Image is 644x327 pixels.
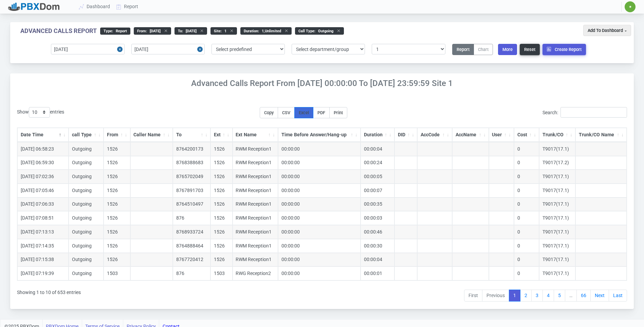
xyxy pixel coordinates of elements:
td: Outgoing [69,197,104,211]
td: T9017(17.2) [539,156,575,170]
td: 00:00:04 [361,253,394,267]
th: To: activate to sort column ascending [173,128,211,142]
input: Start date [51,44,124,54]
td: 00:00:03 [361,211,394,225]
td: Outgoing [69,184,104,197]
td: 8767891703 [173,184,211,197]
button: ✷ [624,1,636,13]
span: Copy [264,110,274,115]
a: Dashboard [76,0,113,13]
td: 1526 [104,184,130,197]
td: 00:00:30 [361,239,394,253]
td: RWM Reception1 [233,156,278,170]
td: 0 [514,266,539,280]
span: Outgoing [315,29,333,33]
th: DID: activate to sort column ascending [394,128,417,142]
td: RWM Reception1 [233,225,278,239]
td: 0 [514,156,539,170]
td: 00:00:05 [361,170,394,184]
td: 1526 [104,170,130,184]
td: 876 [173,266,211,280]
a: Report [113,0,142,13]
td: 0 [514,170,539,184]
td: 1526 [210,197,232,211]
button: More [498,44,517,55]
td: Outgoing [69,253,104,267]
th: User: activate to sort column ascending [489,128,514,142]
td: 1526 [104,211,130,225]
td: 8764200173 [173,142,211,156]
div: Call Type : [295,27,344,35]
td: T9017(17.1) [539,142,575,156]
td: 00:00:04 [361,142,394,156]
a: 2 [520,290,532,302]
td: 00:00:00 [278,225,361,239]
td: [DATE] 06:59:30 [17,156,69,170]
td: [DATE] 07:14:35 [17,239,69,253]
td: 8768933724 [173,225,211,239]
td: T9017(17.1) [539,266,575,280]
select: Showentries [29,107,50,118]
td: [DATE] 07:08:51 [17,211,69,225]
button: CSV [278,107,295,118]
span: [DATE] [183,29,197,33]
th: Cost: activate to sort column ascending [514,128,539,142]
td: 0 [514,142,539,156]
td: 1526 [104,239,130,253]
th: Trunk/CO Name: activate to sort column ascending [575,128,627,142]
td: 1526 [210,253,232,267]
th: Trunk/CO: activate to sort column ascending [539,128,575,142]
td: 1526 [210,184,232,197]
span: Excel [299,110,309,115]
td: 1526 [210,170,232,184]
td: 00:00:00 [278,142,361,156]
td: Outgoing [69,142,104,156]
th: Duration: activate to sort column ascending [361,128,394,142]
td: 00:00:07 [361,184,394,197]
td: [DATE] 07:02:36 [17,170,69,184]
td: RWG Reception2 [233,266,278,280]
a: Next [590,290,609,302]
button: Chart [474,44,493,55]
td: 1526 [104,225,130,239]
th: Caller Name: activate to sort column ascending [130,128,173,142]
td: T9017(17.1) [539,239,575,253]
td: 00:00:00 [278,266,361,280]
div: Duration : [240,27,292,35]
td: Outgoing [69,225,104,239]
td: [DATE] 06:58:23 [17,142,69,156]
button: Close [197,44,205,54]
span: 1 [222,29,226,33]
th: Ext: activate to sort column ascending [210,128,232,142]
td: 1526 [210,156,232,170]
div: type : [100,28,130,35]
td: T9017(17.1) [539,184,575,197]
td: 00:00:46 [361,225,394,239]
span: ✷ [629,5,632,9]
td: T9017(17.1) [539,170,575,184]
td: RWM Reception1 [233,239,278,253]
td: [DATE] 07:13:13 [17,225,69,239]
td: [DATE] 07:19:39 [17,266,69,280]
td: 8764510497 [173,197,211,211]
button: Reset [520,44,540,55]
td: Outgoing [69,211,104,225]
td: 00:00:00 [278,239,361,253]
td: RWM Reception1 [233,184,278,197]
td: 00:00:24 [361,156,394,170]
td: 8765702049 [173,170,211,184]
th: Time Before Answer/Hang-up: activate to sort column ascending [278,128,361,142]
td: RWM Reception1 [233,253,278,267]
td: 8767720412 [173,253,211,267]
td: 0 [514,184,539,197]
td: 1526 [104,253,130,267]
span: PDF [317,110,325,115]
td: 876 [173,211,211,225]
a: Last [609,290,627,302]
button: Excel [294,107,313,118]
a: 4 [542,290,554,302]
td: 0 [514,239,539,253]
label: Search: [542,107,627,118]
td: 00:00:00 [278,211,361,225]
div: Advanced Calls Report [20,27,97,35]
